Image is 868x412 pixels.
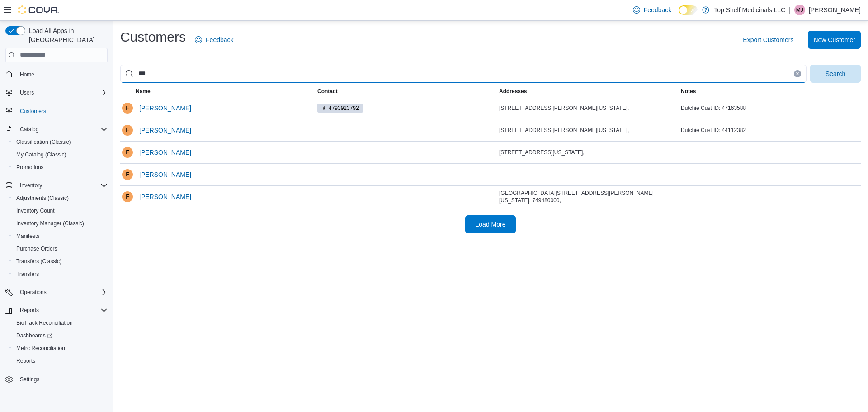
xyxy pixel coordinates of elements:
[499,189,677,204] div: [GEOGRAPHIC_DATA][STREET_ADDRESS][PERSON_NAME][US_STATE], 749480000,
[794,70,801,77] button: Clear input
[13,343,69,354] a: Metrc Reconciliation
[743,35,793,44] span: Export Customers
[13,162,47,173] a: Promotions
[2,68,111,81] button: Home
[16,374,108,385] span: Settings
[126,147,129,158] span: F
[13,269,108,279] span: Transfers
[13,193,72,204] a: Adjustments (Classic)
[16,207,55,214] span: Inventory Count
[9,317,111,329] button: BioTrack Reconciliation
[16,305,108,316] span: Reports
[16,106,50,117] a: Customers
[499,88,527,95] span: Addresses
[714,5,785,15] p: Top Shelf Medicinals LLC
[16,69,108,80] span: Home
[13,162,108,173] span: Promotions
[9,161,111,174] button: Promotions
[139,126,191,135] span: [PERSON_NAME]
[120,28,186,46] h1: Customers
[16,87,38,98] button: Users
[13,218,88,229] a: Inventory Manager (Classic)
[16,220,84,227] span: Inventory Manager (Classic)
[13,205,108,216] span: Inventory Count
[317,88,338,95] span: Contact
[499,127,677,134] div: [STREET_ADDRESS][PERSON_NAME][US_STATE],
[139,170,191,179] span: [PERSON_NAME]
[126,103,129,114] span: F
[13,149,108,160] span: My Catalog (Classic)
[16,180,108,191] span: Inventory
[808,31,861,49] button: New Customer
[20,376,39,383] span: Settings
[794,5,805,15] div: Melisa Johnson
[122,191,133,202] div: Frankie
[499,149,677,156] div: [STREET_ADDRESS][US_STATE],
[126,191,129,202] span: F
[809,5,861,15] p: [PERSON_NAME]
[9,242,111,255] button: Purchase Orders
[13,218,108,229] span: Inventory Manager (Classic)
[16,305,42,316] button: Reports
[20,108,46,115] span: Customers
[13,137,75,147] a: Classification (Classic)
[16,319,73,327] span: BioTrack Reconciliation
[9,329,111,342] a: Dashboards
[476,220,506,229] span: Load More
[136,166,195,184] button: [PERSON_NAME]
[122,169,133,180] div: FRANKIE
[126,169,129,180] span: F
[122,103,133,114] div: FRANKIE
[681,104,746,112] span: Dutchie Cust ID: 47163588
[18,5,59,14] img: Cova
[126,125,129,136] span: F
[9,217,111,230] button: Inventory Manager (Classic)
[122,125,133,136] div: FRANKIE
[13,243,108,254] span: Purchase Orders
[644,5,671,14] span: Feedback
[16,105,108,117] span: Customers
[16,270,39,278] span: Transfers
[9,230,111,242] button: Manifests
[9,268,111,280] button: Transfers
[681,127,746,134] span: Dutchie Cust ID: 44112382
[13,193,108,204] span: Adjustments (Classic)
[16,194,69,202] span: Adjustments (Classic)
[16,138,71,146] span: Classification (Classic)
[16,124,42,135] button: Catalog
[16,357,35,365] span: Reports
[2,104,111,118] button: Customers
[20,71,34,78] span: Home
[2,179,111,192] button: Inventory
[789,5,791,15] p: |
[13,231,108,242] span: Manifests
[20,89,34,96] span: Users
[16,151,66,158] span: My Catalog (Classic)
[191,31,237,49] a: Feedback
[739,31,797,49] button: Export Customers
[810,65,861,83] button: Search
[136,99,195,117] button: [PERSON_NAME]
[329,104,359,112] span: 4793923792
[16,164,44,171] span: Promotions
[16,374,43,385] a: Settings
[16,258,61,265] span: Transfers (Classic)
[136,121,195,139] button: [PERSON_NAME]
[13,231,43,242] a: Manifests
[679,5,698,15] input: Dark Mode
[13,317,76,328] a: BioTrack Reconciliation
[9,255,111,268] button: Transfers (Classic)
[20,289,47,296] span: Operations
[317,104,363,113] span: 4793923792
[139,104,191,113] span: [PERSON_NAME]
[13,330,108,341] span: Dashboards
[20,182,42,189] span: Inventory
[16,69,38,80] a: Home
[9,355,111,367] button: Reports
[2,123,111,136] button: Catalog
[206,35,233,44] span: Feedback
[136,143,195,161] button: [PERSON_NAME]
[13,343,108,354] span: Metrc Reconciliation
[122,147,133,158] div: Frankie
[9,204,111,217] button: Inventory Count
